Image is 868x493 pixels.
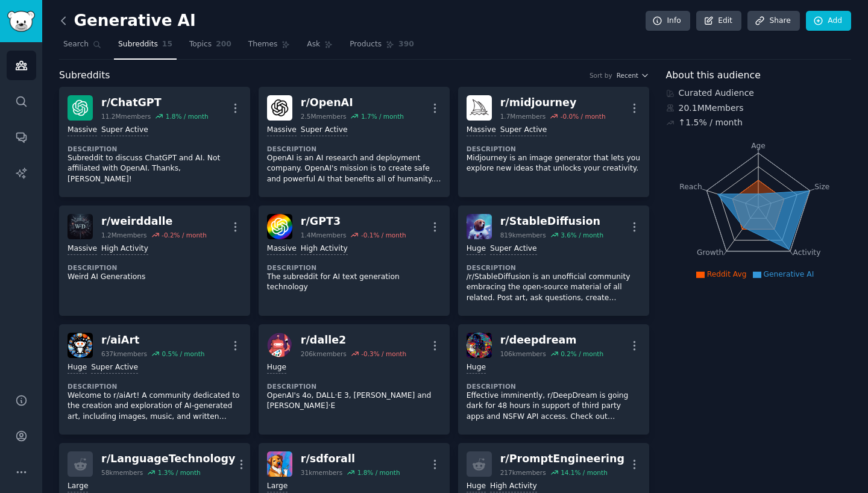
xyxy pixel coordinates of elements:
[806,11,851,31] a: Add
[361,231,406,239] div: -0.1 % / month
[259,87,450,197] a: OpenAIr/OpenAI2.5Mmembers1.7% / monthMassiveSuper ActiveDescriptionOpenAI is an AI research and d...
[303,35,337,60] a: Ask
[68,362,87,374] div: Huge
[267,362,286,374] div: Huge
[467,362,486,374] div: Huge
[259,324,450,435] a: dalle2r/dalle2206kmembers-0.3% / monthHugeDescriptionOpenAI's 4o, DALL·E 3, [PERSON_NAME] and [PE...
[467,153,641,174] p: Midjourney is an image generator that lets you explore new ideas that unlocks your creativity.
[68,214,93,239] img: weirddalle
[59,11,196,31] h2: Generative AI
[63,39,89,50] span: Search
[7,11,35,32] img: GummySearch logo
[666,102,852,115] div: 20.1M Members
[679,182,702,190] tspan: Reach
[267,214,292,239] img: GPT3
[185,35,236,60] a: Topics200
[500,333,603,348] div: r/ deepdream
[101,468,143,477] div: 58k members
[101,95,209,110] div: r/ ChatGPT
[91,362,138,374] div: Super Active
[500,214,603,229] div: r/ StableDiffusion
[59,324,250,435] a: aiArtr/aiArt637kmembers0.5% / monthHugeSuper ActiveDescriptionWelcome to r/aiArt! A community ded...
[301,243,348,255] div: High Activity
[301,333,406,348] div: r/ dalle2
[561,350,603,358] div: 0.2 % / month
[500,350,546,358] div: 106k members
[68,95,93,121] img: ChatGPT
[259,206,450,316] a: GPT3r/GPT31.4Mmembers-0.1% / monthMassiveHigh ActivityDescriptionThe subreddit for AI text genera...
[617,71,638,80] span: Recent
[490,243,537,255] div: Super Active
[467,145,641,153] dt: Description
[68,263,242,272] dt: Description
[101,112,151,121] div: 11.2M members
[357,468,400,477] div: 1.8 % / month
[697,248,723,257] tspan: Growth
[707,270,747,278] span: Reddit Avg
[561,112,606,121] div: -0.0 % / month
[467,125,496,136] div: Massive
[101,350,147,358] div: 637k members
[267,272,441,293] p: The subreddit for AI text generation technology
[301,125,348,136] div: Super Active
[301,451,400,466] div: r/ sdforall
[590,71,612,80] div: Sort by
[166,112,209,121] div: 1.8 % / month
[162,350,204,358] div: 0.5 % / month
[345,35,418,60] a: Products390
[267,95,292,121] img: OpenAI
[68,382,242,391] dt: Description
[361,112,404,121] div: 1.7 % / month
[301,214,406,229] div: r/ GPT3
[301,95,404,110] div: r/ OpenAI
[68,145,242,153] dt: Description
[68,272,242,283] p: Weird AI Generations
[500,451,624,466] div: r/ PromptEngineering
[467,95,492,121] img: midjourney
[162,231,207,239] div: -0.2 % / month
[561,231,603,239] div: 3.6 % / month
[244,35,295,60] a: Themes
[500,112,546,121] div: 1.7M members
[101,333,204,348] div: r/ aiArt
[101,231,147,239] div: 1.2M members
[59,87,250,197] a: ChatGPTr/ChatGPT11.2Mmembers1.8% / monthMassiveSuper ActiveDescriptionSubreddit to discuss ChatGP...
[101,451,235,466] div: r/ LanguageTechnology
[267,125,297,136] div: Massive
[751,142,766,150] tspan: Age
[101,125,148,136] div: Super Active
[458,87,649,197] a: midjourneyr/midjourney1.7Mmembers-0.0% / monthMassiveSuper ActiveDescriptionMidjourney is an imag...
[467,481,486,492] div: Huge
[267,263,441,272] dt: Description
[59,35,105,60] a: Search
[68,125,97,136] div: Massive
[68,153,242,185] p: Subreddit to discuss ChatGPT and AI. Not affiliated with OpenAI. Thanks, [PERSON_NAME]!
[361,350,406,358] div: -0.3 % / month
[267,153,441,185] p: OpenAI is an AI research and deployment company. OpenAI's mission is to create safe and powerful ...
[59,206,250,316] a: weirddaller/weirddalle1.2Mmembers-0.2% / monthMassiveHigh ActivityDescriptionWeird AI Generations
[301,112,347,121] div: 2.5M members
[162,39,172,50] span: 15
[114,35,177,60] a: Subreddits15
[101,214,207,229] div: r/ weirddalle
[189,39,212,50] span: Topics
[68,391,242,422] p: Welcome to r/aiArt! A community dedicated to the creation and exploration of AI-generated art, in...
[666,68,761,83] span: About this audience
[500,231,546,239] div: 819k members
[814,182,829,190] tspan: Size
[267,481,288,492] div: Large
[301,231,347,239] div: 1.4M members
[458,324,649,435] a: deepdreamr/deepdream106kmembers0.2% / monthHugeDescriptionEffective imminently, r/DeepDream is go...
[398,39,414,50] span: 390
[467,391,641,422] p: Effective imminently, r/DeepDream is going dark for 48 hours in support of third party apps and N...
[158,468,201,477] div: 1.3 % / month
[500,468,546,477] div: 217k members
[467,272,641,304] p: /r/StableDiffusion is an unofficial community embracing the open-source material of all related. ...
[68,333,93,358] img: aiArt
[793,248,820,257] tspan: Activity
[101,243,148,255] div: High Activity
[467,214,492,239] img: StableDiffusion
[467,263,641,272] dt: Description
[68,481,88,492] div: Large
[68,243,97,255] div: Massive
